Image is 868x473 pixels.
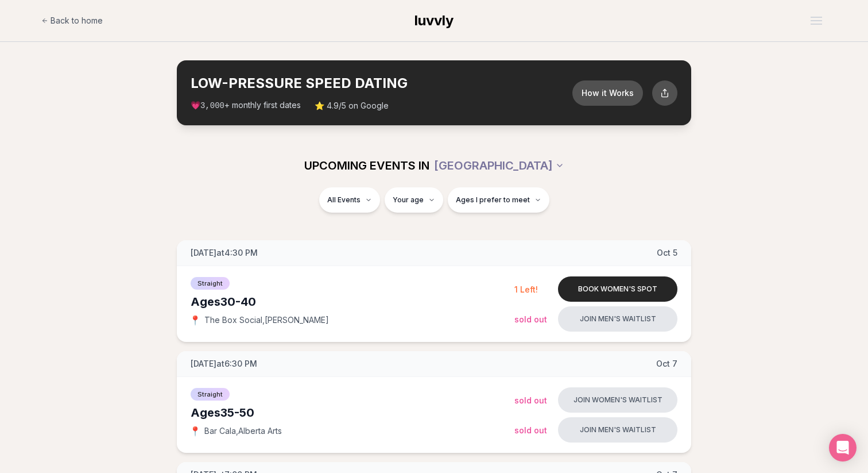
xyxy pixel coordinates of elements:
span: Sold Out [514,314,547,324]
span: ⭐ 4.9/5 on Google [315,100,389,111]
span: Straight [191,277,230,290]
span: 📍 [191,316,200,325]
span: [DATE] at 6:30 PM [191,358,257,370]
span: UPCOMING EVENTS IN [304,157,429,174]
span: 💗 + monthly first dates [191,99,301,111]
a: luvvly [414,11,454,30]
div: Ages 30-40 [191,294,514,310]
span: 1 Left! [514,284,538,294]
button: Book women's spot [558,276,677,302]
span: Back to home [51,15,103,26]
button: Open menu [806,12,827,29]
span: Your age [393,195,424,205]
div: Open Intercom Messenger [829,434,857,462]
button: Ages I prefer to meet [448,187,549,213]
span: Ages I prefer to meet [456,195,530,205]
div: Ages 35-50 [191,405,514,421]
button: Join men's waitlist [558,417,677,443]
span: All Events [327,195,361,205]
button: Join women's waitlist [558,387,677,413]
span: Straight [191,388,230,401]
button: [GEOGRAPHIC_DATA] [434,153,564,178]
button: How it Works [572,80,643,106]
span: Bar Cala , Alberta Arts [204,425,282,437]
span: Sold Out [514,395,547,405]
span: 📍 [191,426,200,436]
h2: LOW-PRESSURE SPEED DATING [191,74,572,93]
button: All Events [319,187,380,213]
button: Join men's waitlist [558,306,677,332]
span: The Box Social , [PERSON_NAME] [204,314,329,326]
span: Oct 5 [657,247,677,259]
button: Your age [385,187,443,213]
span: [DATE] at 4:30 PM [191,247,258,259]
span: 3,000 [200,101,224,110]
span: Sold Out [514,425,547,435]
span: Oct 7 [656,358,677,370]
span: luvvly [414,12,454,29]
a: Back to home [41,9,103,32]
